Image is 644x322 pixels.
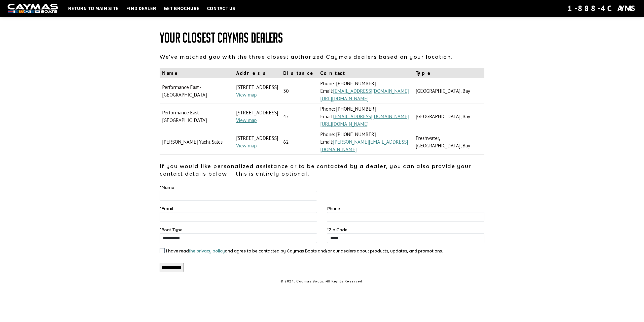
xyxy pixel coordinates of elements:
p: If you would like personalized assistance or to be contacted by a dealer, you can also provide yo... [160,162,484,177]
a: the privacy policy [189,248,225,253]
td: [STREET_ADDRESS] [234,78,281,104]
label: Email [160,206,173,212]
td: [STREET_ADDRESS] [234,104,281,129]
a: Return to main site [65,5,121,12]
td: Phone: [PHONE_NUMBER] Email: [318,104,413,129]
th: Contact [318,68,413,78]
th: Distance [281,68,318,78]
a: Contact Us [204,5,238,12]
label: I have read and agree to be contacted by Caymas Boats and/or our dealers about products, updates,... [166,248,443,254]
img: white-logo-c9c8dbefe5ff5ceceb0f0178aa75bf4bb51f6bca0971e226c86eb53dfe498488.png [8,4,58,13]
td: Phone: [PHONE_NUMBER] Email: [318,129,413,155]
td: [GEOGRAPHIC_DATA], Bay [413,104,484,129]
a: [URL][DOMAIN_NAME] [320,95,369,102]
a: View map [236,142,257,149]
a: Get Brochure [161,5,202,12]
th: Type [413,68,484,78]
a: Find Dealer [124,5,159,12]
a: [EMAIL_ADDRESS][DOMAIN_NAME] [333,113,409,120]
td: [STREET_ADDRESS] [234,129,281,155]
td: [GEOGRAPHIC_DATA], Bay [413,78,484,104]
p: We've matched you with the three closest authorized Caymas dealers based on your location. [160,53,484,60]
a: View map [236,117,257,123]
td: Phone: [PHONE_NUMBER] Email: [318,78,413,104]
a: [PERSON_NAME][EMAIL_ADDRESS][DOMAIN_NAME] [320,139,408,153]
label: Boat Type [160,227,183,233]
td: 62 [281,129,318,155]
label: Phone [327,206,340,212]
td: Performance East - [GEOGRAPHIC_DATA] [160,78,234,104]
td: [PERSON_NAME] Yacht Sales [160,129,234,155]
td: Performance East - [GEOGRAPHIC_DATA] [160,104,234,129]
th: Name [160,68,234,78]
a: [URL][DOMAIN_NAME] [320,121,369,127]
label: Name [160,184,174,190]
p: © 2024. Caymas Boats. All Rights Reserved. [160,279,484,284]
td: 30 [281,78,318,104]
h1: Your Closest Caymas Dealers [160,30,484,45]
th: Address [234,68,281,78]
td: Freshwater, [GEOGRAPHIC_DATA], Bay [413,129,484,155]
a: [EMAIL_ADDRESS][DOMAIN_NAME] [333,88,409,94]
label: Zip Code [327,227,347,233]
a: View map [236,91,257,98]
td: 42 [281,104,318,129]
div: 1-888-4CAYMAS [567,3,636,14]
